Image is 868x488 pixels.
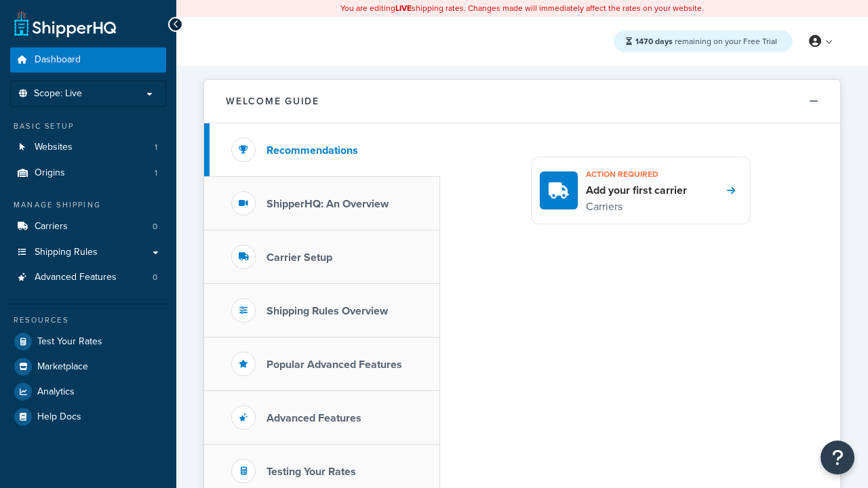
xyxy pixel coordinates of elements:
[34,88,82,100] span: Scope: Live
[35,54,81,66] span: Dashboard
[586,165,687,183] h3: Action required
[635,35,673,47] strong: 1470 days
[155,142,157,153] span: 1
[35,247,98,258] span: Shipping Rules
[10,214,166,239] li: Carriers
[153,221,157,232] span: 0
[10,314,166,326] div: Resources
[10,135,166,160] a: Websites1
[267,359,402,371] h3: Popular Advanced Features
[10,47,166,73] a: Dashboard
[35,221,68,232] span: Carriers
[37,336,102,348] span: Test Your Rates
[586,183,687,198] h4: Add your first carrier
[10,121,166,132] div: Basic Setup
[10,161,166,186] li: Origins
[37,386,75,398] span: Analytics
[10,199,166,211] div: Manage Shipping
[10,354,166,379] a: Marketplace
[267,305,388,317] h3: Shipping Rules Overview
[635,35,777,47] span: remaining on your Free Trial
[267,412,361,424] h3: Advanced Features
[267,198,389,210] h3: ShipperHQ: An Overview
[10,380,166,404] a: Analytics
[155,167,157,179] span: 1
[204,80,840,123] button: Welcome Guide
[586,198,687,216] p: Carriers
[10,329,166,354] a: Test Your Rates
[821,441,854,474] button: Open Resource Center
[37,411,81,423] span: Help Docs
[10,214,166,239] a: Carriers0
[35,167,65,179] span: Origins
[35,142,73,153] span: Websites
[267,144,358,157] h3: Recommendations
[10,135,166,160] li: Websites
[10,161,166,186] a: Origins1
[10,405,166,429] a: Help Docs
[37,361,88,373] span: Marketplace
[10,265,166,290] a: Advanced Features0
[226,96,319,106] h2: Welcome Guide
[267,466,356,478] h3: Testing Your Rates
[267,251,332,264] h3: Carrier Setup
[153,272,157,283] span: 0
[10,265,166,290] li: Advanced Features
[395,2,412,14] b: LIVE
[35,272,117,283] span: Advanced Features
[10,240,166,265] a: Shipping Rules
